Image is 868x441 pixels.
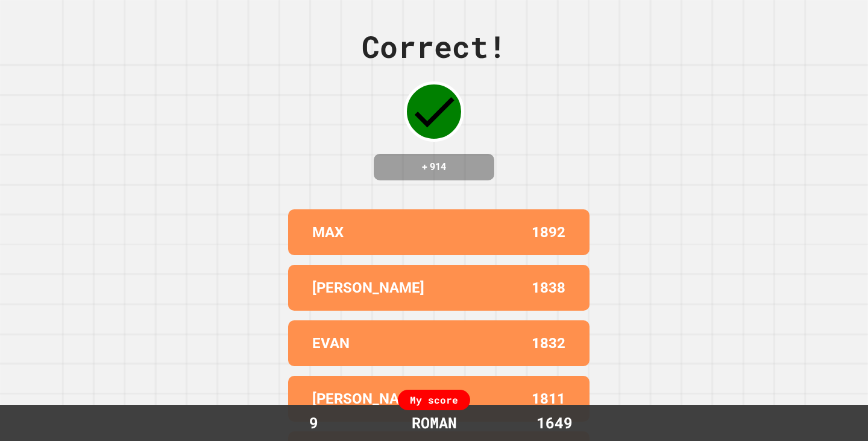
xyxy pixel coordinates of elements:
[312,332,350,354] p: EVAN
[312,388,424,410] p: [PERSON_NAME]
[386,160,482,174] h4: + 914
[532,277,565,299] p: 1838
[312,277,424,299] p: [PERSON_NAME]
[532,221,565,243] p: 1892
[312,221,344,243] p: MAX
[532,388,565,410] p: 1811
[400,411,469,434] div: ROMAN
[362,24,506,69] div: Correct!
[509,411,600,434] div: 1649
[268,411,359,434] div: 9
[532,332,565,354] p: 1832
[398,390,470,410] div: My score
